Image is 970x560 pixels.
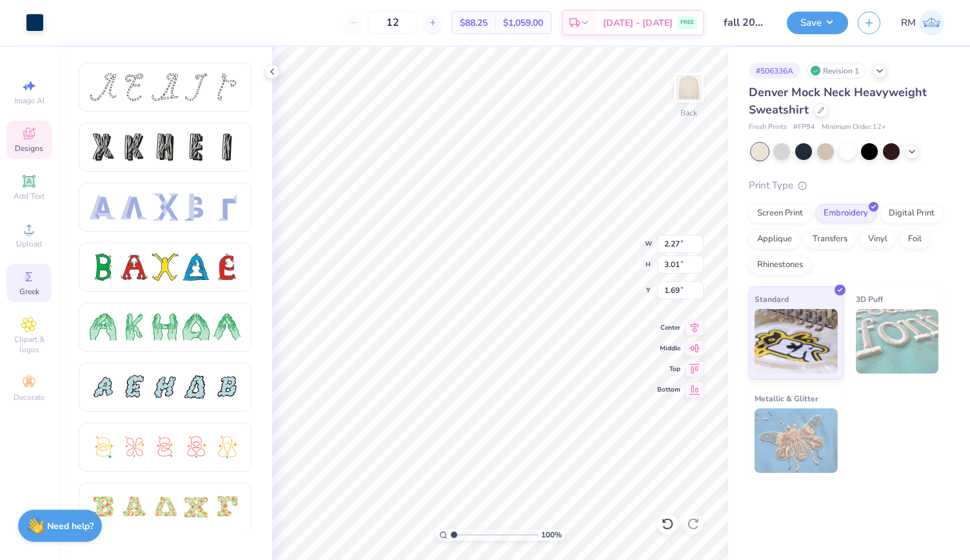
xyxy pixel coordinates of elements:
[804,230,856,249] div: Transfers
[856,292,883,306] span: 3D Puff
[19,286,39,297] span: Greek
[822,122,886,133] span: Minimum Order: 12 +
[657,385,680,394] span: Bottom
[787,12,848,34] button: Save
[856,309,939,374] img: 3D Puff
[860,230,896,249] div: Vinyl
[793,122,815,133] span: # FP94
[714,10,777,35] input: Untitled Design
[657,344,680,353] span: Middle
[749,85,927,117] span: Denver Mock Neck Heavyweight Sweatshirt
[680,18,694,27] span: FREE
[901,15,916,30] span: RM
[680,107,697,119] div: Back
[47,520,94,532] strong: Need help?
[541,529,562,541] span: 100 %
[368,11,418,34] input: – –
[16,239,42,249] span: Upload
[657,365,680,374] span: Top
[919,10,944,35] img: Raffaela Manoy
[749,204,811,223] div: Screen Print
[880,204,943,223] div: Digital Print
[460,16,488,30] span: $88.25
[901,10,944,35] a: RM
[755,309,838,374] img: Standard
[807,63,866,79] div: Revision 1
[749,63,800,79] div: # 506336A
[14,191,45,201] span: Add Text
[15,143,43,154] span: Designs
[749,178,944,193] div: Print Type
[755,408,838,473] img: Metallic & Glitter
[755,292,789,306] span: Standard
[503,16,543,30] span: $1,059.00
[657,323,680,332] span: Center
[676,75,702,101] img: Back
[815,204,876,223] div: Embroidery
[14,392,45,403] span: Decorate
[6,334,52,355] span: Clipart & logos
[749,255,811,275] div: Rhinestones
[755,392,818,405] span: Metallic & Glitter
[749,230,800,249] div: Applique
[749,122,787,133] span: Fresh Prints
[603,16,673,30] span: [DATE] - [DATE]
[14,95,45,106] span: Image AI
[900,230,930,249] div: Foil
